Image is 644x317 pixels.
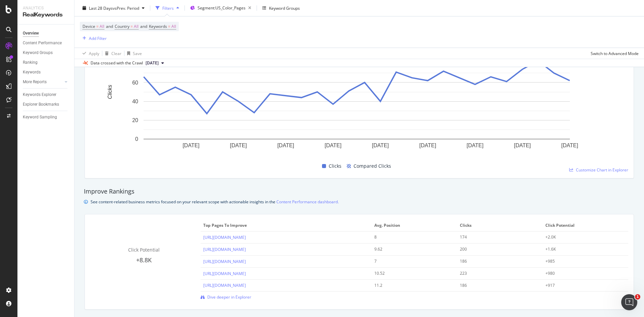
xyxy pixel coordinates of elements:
[545,246,618,252] div: +1.6K
[132,80,138,85] text: 60
[576,167,628,173] span: Customize Chart in Explorer
[100,22,104,31] span: All
[545,258,618,264] div: +985
[419,142,436,148] text: [DATE]
[230,142,247,148] text: [DATE]
[128,247,160,253] span: Click Potential
[23,40,69,47] a: Content Performance
[260,3,303,13] button: Keyword Groups
[132,98,138,104] text: 40
[23,69,69,76] a: Keywords
[203,271,246,276] a: [URL][DOMAIN_NAME]
[80,48,99,59] button: Apply
[569,167,628,173] a: Customize Chart in Explorer
[91,198,339,205] div: See content-related business metrics focused on your relevant scope with actionable insights in the
[115,23,129,29] span: Country
[187,3,254,13] button: Segment:US_Color_Pages
[80,34,107,42] button: Add Filter
[23,91,56,98] div: Keywords Explorer
[467,142,483,148] text: [DATE]
[132,117,138,123] text: 20
[374,282,446,288] div: 11.2
[134,22,139,31] span: All
[23,40,62,47] div: Content Performance
[203,259,246,264] a: [URL][DOMAIN_NAME]
[635,294,640,300] span: 1
[23,49,53,56] div: Keyword Groups
[277,142,294,148] text: [DATE]
[269,5,300,11] div: Keyword Groups
[90,41,623,160] div: A chart.
[325,142,341,148] text: [DATE]
[91,60,143,66] div: Data crossed with the Crawl
[133,50,142,56] div: Save
[561,142,578,148] text: [DATE]
[374,222,453,228] span: Avg. Position
[23,78,47,86] div: More Reports
[149,23,167,29] span: Keywords
[171,22,176,31] span: All
[136,256,152,264] span: +8.8K
[83,23,95,29] span: Device
[198,5,246,11] span: Segment: US_Color_Pages
[143,59,167,67] button: [DATE]
[23,114,69,121] a: Keyword Sampling
[106,23,113,29] span: and
[113,5,139,11] span: vs Prev. Period
[201,294,251,300] a: Dive deeper in Explorer
[23,5,69,11] div: Analytics
[460,258,532,264] div: 186
[80,3,147,13] button: Last 28 DaysvsPrev. Period
[23,59,38,66] div: Ranking
[89,5,113,11] span: Last 28 Days
[374,258,446,264] div: 7
[135,136,138,142] text: 0
[146,60,159,66] span: 2025 Sep. 17th
[23,30,69,37] a: Overview
[354,162,391,170] span: Compared Clicks
[182,142,199,148] text: [DATE]
[207,294,251,300] span: Dive deeper in Explorer
[460,222,538,228] span: Clicks
[276,198,339,205] a: Content Performance dashboard.
[372,142,389,148] text: [DATE]
[89,50,99,56] div: Apply
[374,246,446,252] div: 9.62
[23,30,39,37] div: Overview
[23,69,41,76] div: Keywords
[140,23,147,29] span: and
[130,23,133,29] span: =
[84,187,635,196] div: Improve Rankings
[460,234,532,240] div: 174
[460,270,532,276] div: 223
[89,35,107,41] div: Add Filter
[374,270,446,276] div: 10.52
[545,234,618,240] div: +2.0K
[84,198,635,205] div: info banner
[545,270,618,276] div: +980
[329,162,341,170] span: Clicks
[203,282,246,288] a: [URL][DOMAIN_NAME]
[545,222,624,228] span: Click Potential
[23,101,69,108] a: Explorer Bookmarks
[124,48,142,59] button: Save
[168,23,170,29] span: =
[621,294,637,310] iframe: Intercom live chat
[203,222,367,228] span: Top pages to improve
[111,50,121,56] div: Clear
[23,11,69,19] div: RealKeywords
[162,5,174,11] div: Filters
[23,49,69,56] a: Keyword Groups
[153,3,182,13] button: Filters
[514,142,531,148] text: [DATE]
[203,234,246,240] a: [URL][DOMAIN_NAME]
[545,282,618,288] div: +917
[203,247,246,252] a: [URL][DOMAIN_NAME]
[591,50,639,56] div: Switch to Advanced Mode
[102,48,121,59] button: Clear
[23,101,59,108] div: Explorer Bookmarks
[23,114,57,121] div: Keyword Sampling
[96,23,99,29] span: =
[23,91,69,98] a: Keywords Explorer
[588,48,639,59] button: Switch to Advanced Mode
